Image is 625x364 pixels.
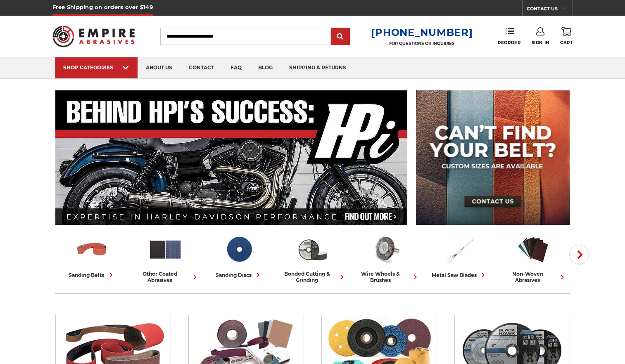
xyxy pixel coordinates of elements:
img: Sanding Belts [75,232,109,267]
button: Next [569,245,589,265]
div: metal saw blades [432,271,487,279]
a: Cart [560,27,573,45]
span: Sign In [532,40,549,45]
img: Wire Wheels & Brushes [369,232,403,267]
a: faq [222,57,250,78]
img: Bonded Cutting & Grinding [295,232,330,267]
img: Other Coated Abrasives [148,232,183,267]
div: sanding belts [69,271,115,279]
a: sanding belts [59,232,126,279]
a: CONTACT US [527,4,573,16]
a: other coated abrasives [132,232,199,283]
div: non-woven abrasives [500,271,567,283]
span: Reorder [498,40,520,45]
div: sanding discs [216,271,262,279]
img: Non-woven Abrasives [516,232,550,267]
div: other coated abrasives [132,271,199,283]
a: metal saw blades [426,232,493,279]
img: promo banner for custom belts. [416,90,570,225]
a: wire wheels & brushes [353,232,420,283]
a: bonded cutting & grinding [279,232,346,283]
span: Cart [560,40,573,45]
div: bonded cutting & grinding [279,271,346,283]
div: SHOP CATEGORIES [63,64,129,71]
a: shipping & returns [281,57,354,78]
p: FOR QUESTIONS OR INQUIRIES [371,41,473,46]
a: non-woven abrasives [500,232,567,283]
a: [PHONE_NUMBER] [371,26,473,38]
div: wire wheels & brushes [353,271,420,283]
a: about us [138,57,181,78]
a: contact [181,57,222,78]
a: sanding discs [206,232,273,279]
img: Metal Saw Blades [442,232,477,267]
a: Reorder [498,27,520,45]
a: blog [250,57,281,78]
img: Banner for an interview featuring Horsepower Inc who makes Harley performance upgrades featured o... [55,90,408,225]
img: Sanding Discs [222,232,256,267]
img: Empire Abrasives [52,20,135,52]
input: Submit [332,28,349,45]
